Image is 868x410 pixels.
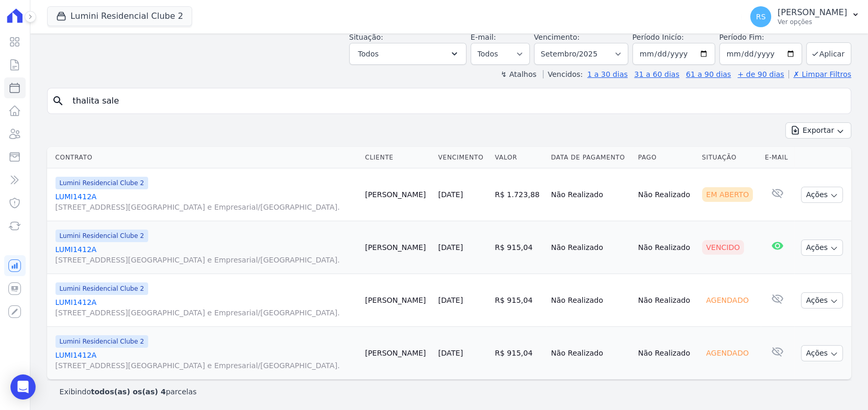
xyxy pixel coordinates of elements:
[55,244,357,265] a: LUMI1412A[STREET_ADDRESS][GEOGRAPHIC_DATA] e Empresarial/[GEOGRAPHIC_DATA].
[361,147,434,168] th: Cliente
[438,296,463,304] a: [DATE]
[719,32,802,43] label: Período Fim:
[543,70,583,78] label: Vencidos:
[438,190,463,199] a: [DATE]
[47,6,192,26] button: Lumini Residencial Clube 2
[358,48,379,60] span: Todos
[55,177,148,189] span: Lumini Residencial Clube 2
[438,349,463,357] a: [DATE]
[55,202,357,212] span: [STREET_ADDRESS][GEOGRAPHIC_DATA] e Empresarial/[GEOGRAPHIC_DATA].
[632,33,684,41] label: Período Inicío:
[491,274,547,327] td: R$ 915,04
[547,274,633,327] td: Não Realizado
[785,122,851,139] button: Exportar
[547,168,633,221] td: Não Realizado
[10,374,36,400] div: Open Intercom Messenger
[547,221,633,274] td: Não Realizado
[349,43,466,65] button: Todos
[801,240,843,256] button: Ações
[634,147,698,168] th: Pago
[491,147,547,168] th: Valor
[55,360,357,371] span: [STREET_ADDRESS][GEOGRAPHIC_DATA] e Empresarial/[GEOGRAPHIC_DATA].
[806,42,851,65] button: Aplicar
[698,147,761,168] th: Situação
[491,327,547,380] td: R$ 915,04
[634,274,698,327] td: Não Realizado
[634,221,698,274] td: Não Realizado
[55,230,148,242] span: Lumini Residencial Clube 2
[686,70,731,78] a: 61 a 90 dias
[438,243,463,252] a: [DATE]
[702,346,753,360] div: Agendado
[55,297,357,318] a: LUMI1412A[STREET_ADDRESS][GEOGRAPHIC_DATA] e Empresarial/[GEOGRAPHIC_DATA].
[801,187,843,203] button: Ações
[91,388,166,396] b: todos(as) os(as) 4
[361,274,434,327] td: [PERSON_NAME]
[738,70,784,78] a: + de 90 dias
[777,18,847,26] p: Ver opções
[801,345,843,361] button: Ações
[788,70,851,78] a: ✗ Limpar Filtros
[634,327,698,380] td: Não Realizado
[491,221,547,274] td: R$ 915,04
[66,90,847,111] input: Buscar por nome do lote ou do cliente
[742,2,868,31] button: RS [PERSON_NAME] Ver opções
[55,255,357,265] span: [STREET_ADDRESS][GEOGRAPHIC_DATA] e Empresarial/[GEOGRAPHIC_DATA].
[55,350,357,371] a: LUMI1412A[STREET_ADDRESS][GEOGRAPHIC_DATA] e Empresarial/[GEOGRAPHIC_DATA].
[52,95,64,107] i: search
[60,386,197,397] p: Exibindo parcelas
[55,335,148,348] span: Lumini Residencial Clube 2
[634,168,698,221] td: Não Realizado
[349,33,383,41] label: Situação:
[534,33,580,41] label: Vencimento:
[471,33,496,41] label: E-mail:
[547,327,633,380] td: Não Realizado
[702,293,753,307] div: Agendado
[777,7,847,18] p: [PERSON_NAME]
[361,168,434,221] td: [PERSON_NAME]
[55,282,148,295] span: Lumini Residencial Clube 2
[47,147,361,168] th: Contrato
[434,147,491,168] th: Vencimento
[491,168,547,221] td: R$ 1.723,88
[761,147,794,168] th: E-mail
[634,70,679,78] a: 31 a 60 dias
[55,191,357,212] a: LUMI1412A[STREET_ADDRESS][GEOGRAPHIC_DATA] e Empresarial/[GEOGRAPHIC_DATA].
[756,13,766,20] span: RS
[587,70,628,78] a: 1 a 30 dias
[801,292,843,309] button: Ações
[547,147,633,168] th: Data de Pagamento
[361,221,434,274] td: [PERSON_NAME]
[55,307,357,318] span: [STREET_ADDRESS][GEOGRAPHIC_DATA] e Empresarial/[GEOGRAPHIC_DATA].
[500,70,536,78] label: ↯ Atalhos
[361,327,434,380] td: [PERSON_NAME]
[702,187,753,202] div: Em Aberto
[702,240,744,255] div: Vencido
